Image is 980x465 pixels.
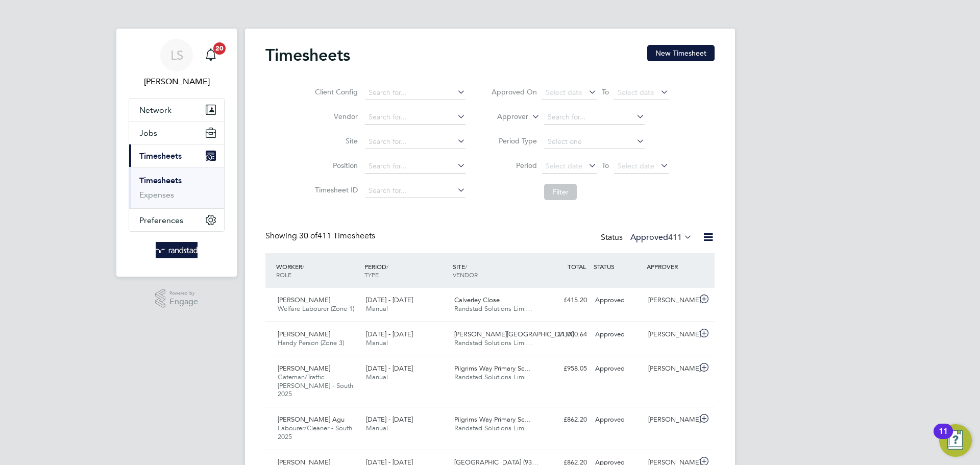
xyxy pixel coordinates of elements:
div: Approved [591,292,644,309]
label: Approved On [491,87,537,96]
a: Expenses [139,190,174,200]
div: WORKER [274,257,362,284]
span: [PERSON_NAME] [278,330,330,338]
div: [PERSON_NAME] [644,360,697,377]
div: 11 [939,431,948,445]
span: / [465,262,467,271]
button: Timesheets [129,144,224,167]
span: Calverley Close [454,296,500,304]
h2: Timesheets [265,45,350,65]
input: Search for... [365,184,465,198]
span: Manual [366,338,388,347]
span: Timesheets [139,151,182,161]
button: Jobs [129,121,224,144]
input: Search for... [365,159,465,174]
div: [PERSON_NAME] [644,411,697,428]
div: £1,000.64 [538,326,591,343]
span: Gateman/Traffic [PERSON_NAME] - South 2025 [278,373,353,399]
span: Randstad Solutions Limi… [454,373,532,381]
span: Jobs [139,128,157,138]
div: APPROVER [644,257,697,276]
span: TYPE [364,271,379,279]
div: STATUS [591,257,644,276]
label: Site [312,136,358,145]
button: Preferences [129,209,224,231]
span: Randstad Solutions Limi… [454,424,532,432]
input: Search for... [544,110,645,125]
div: Showing [265,231,377,241]
a: Powered byEngage [155,289,199,308]
input: Search for... [365,135,465,149]
span: [PERSON_NAME] Agu [278,415,345,424]
img: randstad-logo-retina.png [156,242,198,258]
span: Powered by [169,289,198,298]
nav: Main navigation [116,29,237,277]
div: £415.20 [538,292,591,309]
label: Timesheet ID [312,185,358,194]
input: Search for... [365,86,465,100]
div: Status [601,231,694,245]
span: Handy Person (Zone 3) [278,338,344,347]
span: Randstad Solutions Limi… [454,304,532,313]
span: TOTAL [568,262,586,271]
span: [PERSON_NAME][GEOGRAPHIC_DATA] [454,330,574,338]
span: To [599,85,612,99]
span: Randstad Solutions Limi… [454,338,532,347]
span: Network [139,105,171,115]
div: SITE [450,257,538,284]
a: Go to home page [129,242,225,258]
input: Select one [544,135,645,149]
input: Search for... [365,110,465,125]
span: 20 [213,42,226,55]
span: 411 Timesheets [299,231,375,241]
span: [DATE] - [DATE] [366,415,413,424]
button: New Timesheet [647,45,715,61]
label: Period Type [491,136,537,145]
span: To [599,159,612,172]
label: Approved [630,232,692,242]
span: Preferences [139,215,183,225]
label: Client Config [312,87,358,96]
span: Lewis Saunders [129,76,225,88]
span: ROLE [276,271,291,279]
span: [DATE] - [DATE] [366,364,413,373]
a: Timesheets [139,176,182,185]
span: Manual [366,304,388,313]
button: Open Resource Center, 11 new notifications [939,424,972,457]
div: £862.20 [538,411,591,428]
span: [PERSON_NAME] [278,364,330,373]
label: Position [312,161,358,170]
span: [PERSON_NAME] [278,296,330,304]
span: Select date [618,161,654,170]
span: Select date [546,88,582,97]
button: Network [129,99,224,121]
span: Manual [366,373,388,381]
div: [PERSON_NAME] [644,292,697,309]
span: LS [170,48,183,62]
span: 411 [668,232,682,242]
div: Timesheets [129,167,224,208]
span: / [302,262,304,271]
span: / [386,262,388,271]
span: [DATE] - [DATE] [366,330,413,338]
span: Engage [169,298,198,306]
span: [DATE] - [DATE] [366,296,413,304]
button: Filter [544,184,577,200]
label: Period [491,161,537,170]
span: Manual [366,424,388,432]
span: Pilgrims Way Primary Sc… [454,364,531,373]
div: £958.05 [538,360,591,377]
a: 20 [201,39,221,71]
span: 30 of [299,231,317,241]
span: Select date [546,161,582,170]
div: PERIOD [362,257,450,284]
div: Approved [591,326,644,343]
label: Approver [482,112,528,122]
span: VENDOR [453,271,478,279]
div: [PERSON_NAME] [644,326,697,343]
a: LS[PERSON_NAME] [129,39,225,88]
span: Labourer/Cleaner - South 2025 [278,424,352,441]
div: Approved [591,411,644,428]
label: Vendor [312,112,358,121]
span: Welfare Labourer (Zone 1) [278,304,354,313]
